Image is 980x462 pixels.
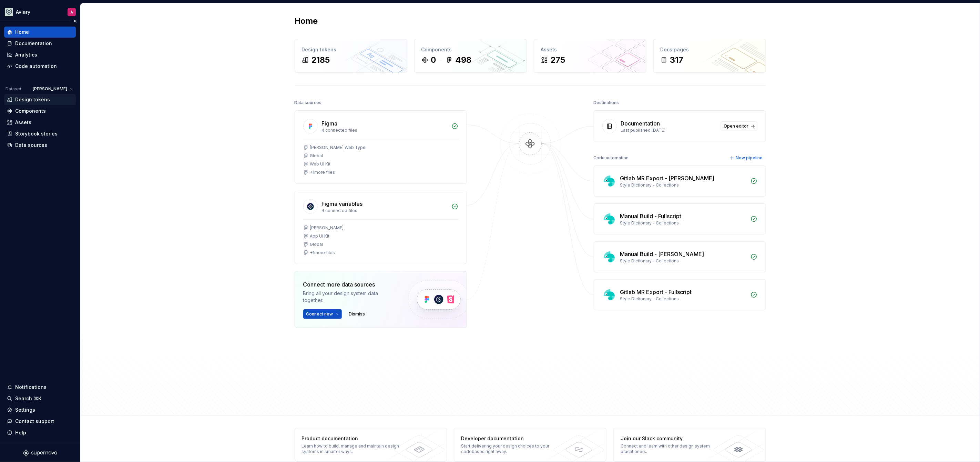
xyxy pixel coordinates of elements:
[620,288,692,296] div: Gitlab MR Export - Fullscript
[16,9,30,16] div: Aviary
[15,406,35,413] div: Settings
[454,428,606,462] a: Developer documentationStart delivering your design choices to your codebases right away.
[33,86,67,92] span: [PERSON_NAME]
[621,443,721,454] div: Connect and learn with other design system practitioners.
[349,311,365,317] span: Dismiss
[621,119,660,128] div: Documentation
[724,123,749,129] span: Open editor
[322,200,363,208] div: Figma variables
[70,16,80,26] button: Collapse sidebar
[306,311,333,317] span: Connect new
[6,86,21,92] div: Dataset
[4,117,76,128] a: Assets
[4,427,76,438] button: Help
[15,108,46,114] div: Components
[295,191,467,264] a: Figma variables4 connected files[PERSON_NAME]App UI KitGlobal+1more files
[295,16,318,27] h2: Home
[70,9,73,15] div: A
[736,155,763,161] span: New pipeline
[456,54,472,66] div: 498
[621,128,717,133] div: Last published [DATE]
[431,54,436,66] div: 0
[4,38,76,49] a: Documentation
[4,140,76,151] a: Data sources
[620,296,746,302] div: Style Dictionary - Collections
[346,309,368,319] button: Dismiss
[414,39,527,73] a: Components0498
[594,153,629,163] div: Code automation
[303,280,396,289] div: Connect more data sources
[4,128,76,139] a: Storybook stories
[620,212,682,220] div: Manual Build - Fullscript
[312,54,330,66] div: 2185
[15,395,41,402] div: Search ⌘K
[15,63,57,70] div: Code automation
[310,233,330,239] div: App UI Kit
[15,429,26,436] div: Help
[4,382,76,393] button: Notifications
[322,208,447,213] div: 4 connected files
[670,54,684,66] div: 317
[23,450,57,456] svg: Supernova Logo
[302,46,400,53] div: Design tokens
[15,418,54,425] div: Contact support
[295,98,322,108] div: Data sources
[5,8,13,16] img: 256e2c79-9abd-4d59-8978-03feab5a3943.png
[727,153,766,163] button: New pipeline
[1,4,79,19] button: AviaryA
[4,416,76,427] button: Contact support
[310,170,335,175] div: + 1 more files
[310,250,335,255] div: + 1 more files
[620,174,715,182] div: Gitlab MR Export - [PERSON_NAME]
[421,46,520,53] div: Components
[15,142,47,149] div: Data sources
[551,54,565,66] div: 275
[661,46,759,53] div: Docs pages
[613,428,766,462] a: Join our Slack communityConnect and learn with other design system practitioners.
[310,242,323,247] div: Global
[534,39,646,73] a: Assets275
[4,404,76,415] a: Settings
[620,182,746,188] div: Style Dictionary - Collections
[15,29,29,36] div: Home
[621,435,721,442] div: Join our Slack community
[295,428,447,462] a: Product documentationLearn how to build, manage and maintain design systems in smarter ways.
[15,130,58,137] div: Storybook stories
[302,435,402,442] div: Product documentation
[15,51,37,58] div: Analytics
[310,153,323,159] div: Global
[4,27,76,38] a: Home
[303,309,342,319] button: Connect new
[721,121,757,131] a: Open editor
[302,443,402,454] div: Learn how to build, manage and maintain design systems in smarter ways.
[4,49,76,60] a: Analytics
[620,258,746,264] div: Style Dictionary - Collections
[461,443,561,454] div: Start delivering your design choices to your codebases right away.
[310,225,344,231] div: [PERSON_NAME]
[295,39,407,73] a: Design tokens2185
[653,39,766,73] a: Docs pages317
[461,435,561,442] div: Developer documentation
[15,119,31,126] div: Assets
[310,161,331,167] div: Web UI Kit
[322,128,447,133] div: 4 connected files
[303,290,396,304] div: Bring all your design system data together.
[4,106,76,117] a: Components
[541,46,639,53] div: Assets
[4,393,76,404] button: Search ⌘K
[310,145,366,150] div: [PERSON_NAME] Web Type
[620,250,704,258] div: Manual Build - [PERSON_NAME]
[594,98,619,108] div: Destinations
[620,220,746,226] div: Style Dictionary - Collections
[4,94,76,105] a: Design tokens
[15,384,47,391] div: Notifications
[4,61,76,72] a: Code automation
[15,40,52,47] div: Documentation
[295,110,467,184] a: Figma4 connected files[PERSON_NAME] Web TypeGlobalWeb UI Kit+1more files
[15,96,50,103] div: Design tokens
[322,119,338,128] div: Figma
[30,84,76,94] button: [PERSON_NAME]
